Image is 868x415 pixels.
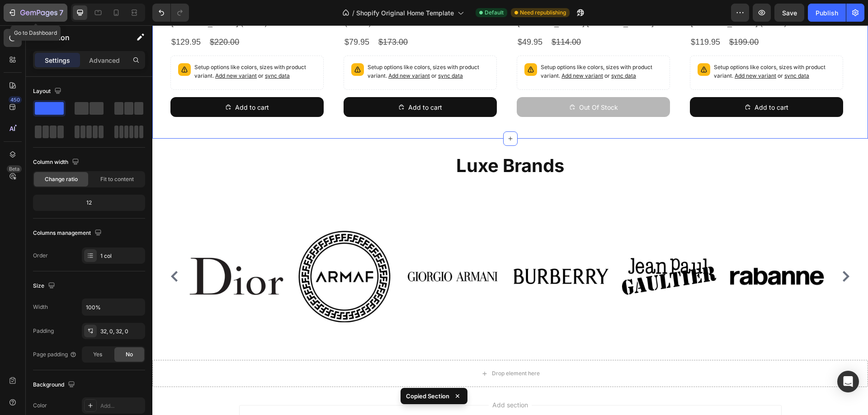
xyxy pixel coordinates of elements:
p: Setup options like colors, sizes with product variant. [561,38,683,55]
span: Add new variant [582,47,624,54]
div: Undo/Redo [152,4,189,22]
img: Rabanne [577,204,672,298]
p: Section [44,32,118,43]
span: / [352,8,354,18]
button: Carousel Back Arrow [15,244,29,258]
div: Size [33,280,57,292]
div: Color [33,401,47,410]
button: Add to cart [538,72,691,92]
span: Yes [93,350,102,359]
div: $49.95 [364,11,391,23]
button: Out Of Stock [364,72,518,92]
div: Add to cart [602,76,636,88]
div: 1 col [100,252,143,260]
div: Out Of Stock [427,76,466,88]
span: Shopify Original Home Template [356,8,454,18]
div: Open Intercom Messenger [837,371,859,392]
img: Jean Paul Gaultier [469,204,564,298]
div: Background [33,379,77,391]
p: Copied Section [406,392,449,401]
button: Carousel Next Arrow [686,244,701,258]
span: Default [485,9,504,17]
button: Add to cart [191,72,344,92]
div: Width [33,303,48,311]
p: Setup options like colors, sizes with product variant. [215,38,337,55]
span: or [451,47,484,54]
img: Dior [37,204,132,298]
span: Need republishing [520,9,566,17]
div: Add to cart [256,76,290,88]
p: Settings [45,56,70,65]
div: 12 [35,196,143,209]
p: Setup options like colors, sizes with product variant. [388,38,510,55]
span: sync data [632,47,657,54]
img: Giorgio Armani [253,204,348,298]
div: Add... [100,402,143,410]
span: Add new variant [409,47,451,54]
div: Page padding [33,350,77,359]
p: 7 [59,7,63,18]
a: Burberry [360,204,457,298]
div: Padding [33,327,54,335]
span: Add section [336,375,379,384]
a: Dior [35,204,132,298]
span: or [624,47,657,54]
img: Armaf [145,204,240,298]
div: Beta [7,165,22,173]
a: Rabanne [576,204,674,298]
div: $114.00 [398,11,429,23]
p: Advanced [89,56,120,65]
span: Fit to content [100,175,134,183]
input: Auto [82,299,145,315]
button: Publish [808,4,846,22]
iframe: To enrich screen reader interactions, please activate Accessibility in Grammarly extension settings [152,25,868,415]
a: Giorgio Armani [252,204,349,298]
span: or [278,47,311,54]
div: Layout [33,85,63,98]
div: Publish [816,8,838,18]
div: $199.00 [576,11,607,23]
button: Save [774,4,804,22]
div: 32, 0, 32, 0 [100,327,143,336]
div: Order [33,252,48,260]
span: sync data [286,47,311,54]
span: sync data [459,47,484,54]
div: Drop element here [340,345,387,352]
span: No [126,350,133,359]
span: Change ratio [45,175,78,183]
div: 450 [9,96,22,103]
span: Save [782,9,797,17]
img: Burberry [361,204,456,298]
div: Column width [33,156,81,168]
button: 7 [4,4,67,22]
div: Columns management [33,227,104,239]
a: Armaf [143,204,241,298]
span: Add new variant [236,47,278,54]
a: Jean Paul Gaultier [468,204,565,298]
div: $119.95 [538,11,569,23]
